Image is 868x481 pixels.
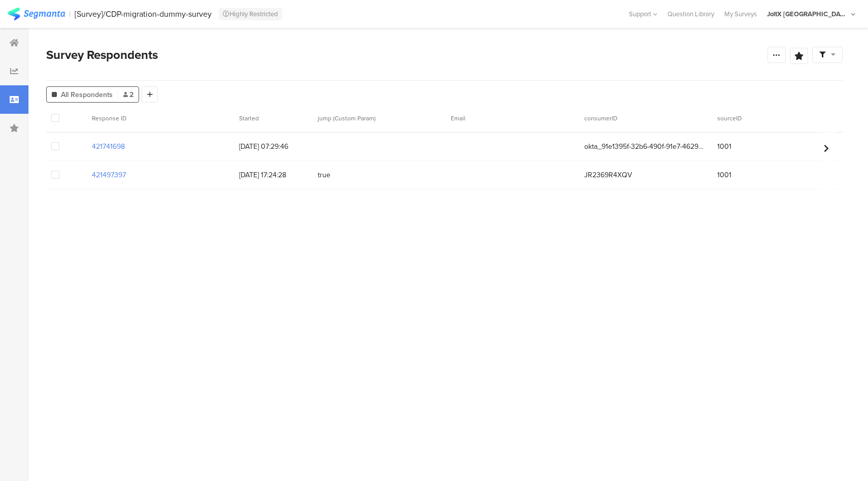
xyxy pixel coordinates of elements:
[318,114,376,123] span: jump (Custom Param)
[629,6,657,22] div: Support
[451,114,578,123] section: Email
[662,9,719,19] a: Question Library
[717,141,731,152] span: 1001
[719,9,762,19] a: My Surveys
[219,8,282,20] div: Highly Restricted
[92,114,126,123] span: Response ID
[239,170,308,180] span: [DATE] 17:24:28
[239,114,259,123] span: Started
[584,170,632,180] span: JR2369R4XQV
[92,141,125,152] section: 421741698
[92,170,126,180] section: 421497397
[123,89,133,100] span: 2
[46,46,158,64] span: Survey Respondents
[318,170,441,180] span: true
[8,8,65,20] img: segmanta logo
[61,89,113,100] span: All Respondents
[717,114,844,123] section: sourceID
[584,141,705,152] span: okta_91e1395f-32b6-490f-91e7-46298d4793b4
[69,8,71,20] div: |
[717,170,731,180] span: 1001
[239,141,308,152] span: [DATE] 07:29:46
[584,114,711,123] section: consumerID
[767,9,848,19] div: JoltX [GEOGRAPHIC_DATA]
[75,9,212,19] div: [Survey]/CDP-migration-dummy-survey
